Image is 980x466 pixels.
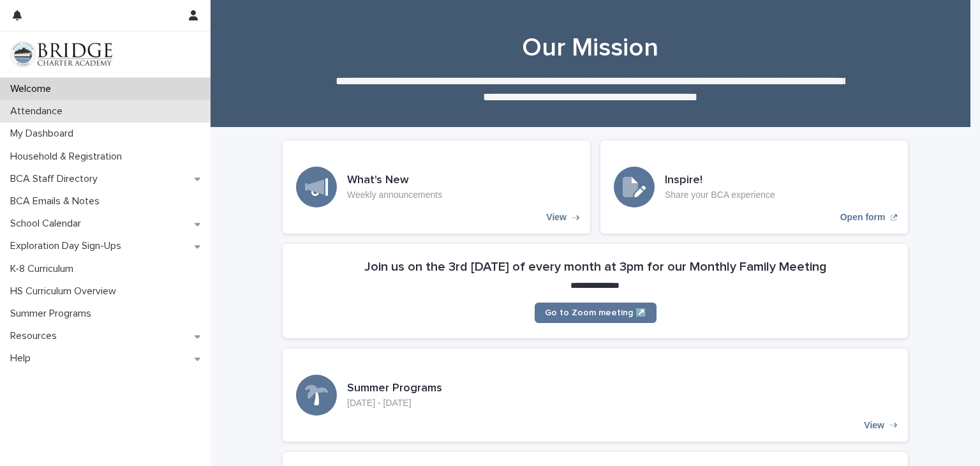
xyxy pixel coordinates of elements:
p: Share your BCA experience [665,190,775,200]
p: Household & Registration [5,151,132,163]
h1: Our Mission [278,33,903,63]
p: Resources [5,330,67,342]
p: BCA Emails & Notes [5,195,110,207]
p: K-8 Curriculum [5,263,84,275]
p: Exploration Day Sign-Ups [5,240,131,252]
p: View [864,420,884,431]
p: View [546,212,567,223]
a: Open form [600,140,908,234]
p: School Calendar [5,218,91,230]
p: BCA Staff Directory [5,173,108,185]
h3: What's New [347,174,442,188]
h3: Inspire! [665,174,775,188]
p: Weekly announcements [347,190,442,200]
h3: Summer Programs [347,382,442,396]
p: [DATE] - [DATE] [347,398,442,409]
a: View [283,349,908,442]
p: Welcome [5,83,61,95]
p: HS Curriculum Overview [5,285,126,297]
h2: Join us on the 3rd [DATE] of every month at 3pm for our Monthly Family Meeting [364,259,827,274]
span: Go to Zoom meeting ↗️ [545,308,646,317]
p: Help [5,352,41,365]
a: Go to Zoom meeting ↗️ [535,303,657,323]
p: Open form [840,212,886,223]
a: View [283,140,590,234]
p: My Dashboard [5,128,84,140]
p: Attendance [5,105,73,117]
p: Summer Programs [5,308,101,320]
img: V1C1m3IdTEidaUdm9Hs0 [10,41,112,67]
